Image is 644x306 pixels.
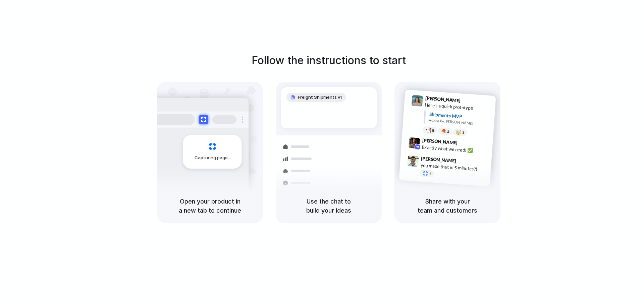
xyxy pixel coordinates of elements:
div: Exactly what we need! ✅ [422,143,489,155]
div: Shipments MVP [429,111,491,122]
span: 9:42 AM [460,140,473,148]
span: 8 [432,129,434,132]
div: Added by [PERSON_NAME] [429,118,490,127]
div: you made that in 5 minutes?! [420,162,487,173]
span: [PERSON_NAME] [422,137,458,146]
h1: Follow the instructions to start [252,52,406,69]
div: 🤯 [456,130,462,135]
span: 5 [447,130,449,133]
span: 1 [429,172,431,176]
span: 9:41 AM [463,98,476,106]
span: Capturing page [195,155,232,161]
span: Freight Shipments v1 [298,94,342,101]
span: [PERSON_NAME] [425,94,461,104]
h5: Open your product in a new tab to continue [165,197,255,215]
span: [PERSON_NAME] [421,155,457,165]
h5: Share with your team and customers [402,197,492,215]
span: 9:47 AM [458,158,472,166]
div: Here's a quick prototype [425,101,492,113]
span: 3 [462,131,465,134]
h5: Use the chat to build your ideas [284,197,374,215]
